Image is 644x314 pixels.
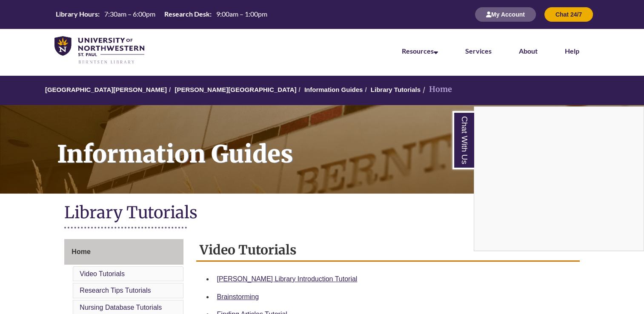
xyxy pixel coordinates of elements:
iframe: Chat Widget [474,107,644,251]
a: Services [465,47,492,55]
a: Help [565,47,579,55]
div: Chat With Us [474,106,644,251]
a: Chat With Us [452,111,474,169]
a: Resources [402,47,438,55]
img: UNWSP Library Logo [54,36,144,65]
a: About [519,47,538,55]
